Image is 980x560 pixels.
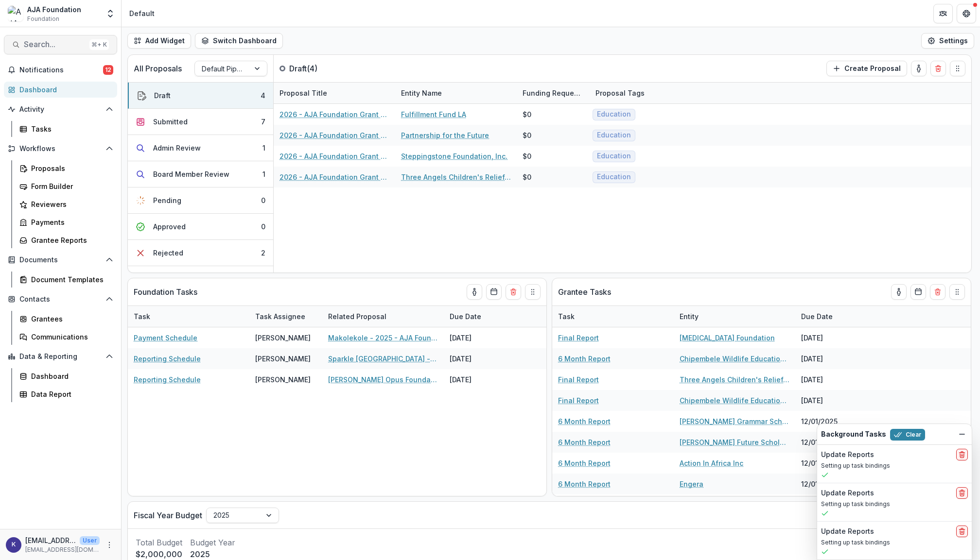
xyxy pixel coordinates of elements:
[558,395,599,406] a: Final Report
[31,389,109,399] div: Data Report
[680,395,789,406] a: Chipembele Wildlife Education Trust
[31,124,109,134] div: Tasks
[590,88,650,98] div: Proposal Tags
[795,411,868,432] div: 12/01/2025
[19,145,102,153] span: Workflows
[262,143,265,153] div: 1
[31,235,109,245] div: Grantee Reports
[401,172,511,182] a: Three Angels Children's Relief, Inc.
[134,354,201,364] a: Reporting Schedule
[261,195,265,205] div: 0
[19,353,102,361] span: Data & Reporting
[4,141,117,156] button: Open Workflows
[680,479,703,489] a: Engera
[19,85,109,95] div: Dashboard
[401,109,466,119] a: Fulfillment Fund LA
[821,489,874,497] h2: Update Reports
[280,130,389,140] a: 2026 - AJA Foundation Grant Application
[523,172,531,182] div: $0
[31,314,109,324] div: Grantees
[16,178,117,194] a: Form Builder
[19,105,102,114] span: Activity
[274,88,333,98] div: Proposal Title
[674,306,795,327] div: Entity
[8,6,23,21] img: AJA Foundation
[921,33,974,49] button: Settings
[680,416,789,426] a: [PERSON_NAME] Grammar School Pathfinder Program
[280,109,389,119] a: 2026 - AJA Foundation Grant Application
[80,536,100,545] p: User
[134,286,197,298] p: Foundation Tasks
[16,232,117,248] a: Grantee Reports
[27,4,81,15] div: AJA Foundation
[19,256,102,264] span: Documents
[153,169,229,179] div: Board Member Review
[956,449,968,460] button: delete
[552,306,674,327] div: Task
[401,130,489,140] a: Partnership for the Future
[4,291,117,307] button: Open Contacts
[322,311,392,322] div: Related Proposal
[261,90,265,101] div: 4
[12,542,16,548] div: kjarrett@ajafoundation.org
[255,354,311,364] div: [PERSON_NAME]
[289,63,362,74] p: Draft ( 4 )
[190,548,235,560] p: 2025
[486,284,502,300] button: Calendar
[125,6,158,20] nav: breadcrumb
[558,374,599,385] a: Final Report
[517,83,590,103] div: Funding Requested
[795,494,868,515] div: [DATE]
[444,348,517,369] div: [DATE]
[16,121,117,137] a: Tasks
[444,327,517,348] div: [DATE]
[821,538,968,547] p: Setting up task bindings
[16,386,117,402] a: Data Report
[444,306,517,327] div: Due Date
[821,500,968,509] p: Setting up task bindings
[680,437,789,447] a: [PERSON_NAME] Future Scholars
[597,110,631,119] span: Education
[128,161,273,187] button: Board Member Review1
[558,416,611,426] a: 6 Month Report
[4,349,117,364] button: Open Data & Reporting
[525,284,541,300] button: Drag
[16,272,117,288] a: Document Templates
[249,311,311,322] div: Task Assignee
[128,83,273,109] button: Draft4
[262,169,265,179] div: 1
[956,526,968,537] button: delete
[261,117,265,127] div: 7
[249,306,322,327] div: Task Assignee
[280,172,389,182] a: 2026 - AJA Foundation Grant Application
[890,429,925,441] button: Clear
[89,39,109,50] div: ⌘ + K
[4,82,117,98] a: Dashboard
[891,284,907,300] button: toggle-assigned-to-me
[31,217,109,227] div: Payments
[27,15,59,23] span: Foundation
[16,214,117,230] a: Payments
[280,151,389,161] a: 2026 - AJA Foundation Grant Application
[31,274,109,285] div: Document Templates
[128,187,273,214] button: Pending0
[190,537,235,548] p: Budget Year
[128,214,273,240] button: Approved0
[395,88,448,98] div: Entity Name
[590,83,711,103] div: Proposal Tags
[128,306,249,327] div: Task
[322,306,444,327] div: Related Proposal
[552,311,580,322] div: Task
[153,143,201,153] div: Admin Review
[24,40,86,49] span: Search...
[16,196,117,212] a: Reviewers
[680,354,789,364] a: Chipembele Wildlife Education Trust
[134,374,201,385] a: Reporting Schedule
[558,354,611,364] a: 6 Month Report
[821,461,968,470] p: Setting up task bindings
[136,537,182,548] p: Total Budget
